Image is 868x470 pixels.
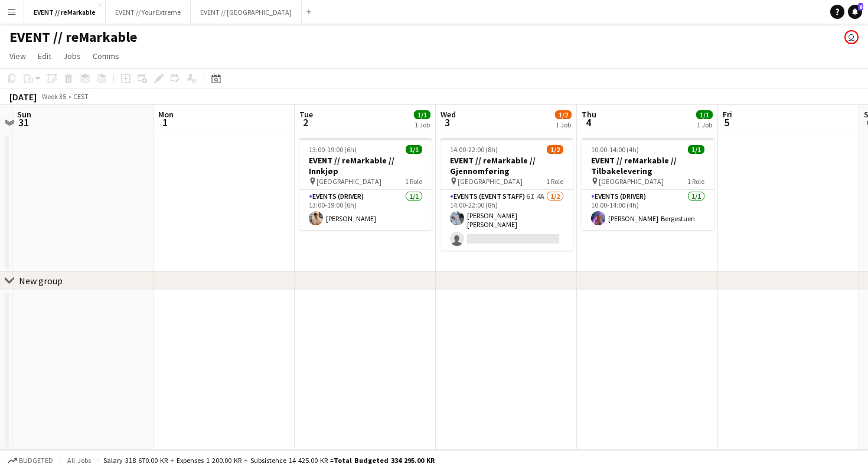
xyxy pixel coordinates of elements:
div: Salary 318 670.00 KR + Expenses 1 200.00 KR + Subsistence 14 425.00 KR = [103,456,435,465]
app-card-role: Events (Driver)1/113:00-19:00 (6h)[PERSON_NAME] [299,190,432,230]
span: 1 Role [687,177,704,186]
app-user-avatar: Caroline Skjervold [844,30,859,44]
span: Sun [17,109,31,120]
span: 1 Role [405,177,422,186]
span: 1/1 [406,145,422,154]
span: 3 [439,116,456,129]
div: New group [19,275,63,287]
span: Mon [158,109,174,120]
a: Edit [33,48,56,64]
span: 1/2 [555,110,572,119]
a: Comms [88,48,124,64]
a: 6 [848,5,862,19]
span: 1/2 [547,145,563,154]
span: Thu [582,109,596,120]
app-card-role: Events (Driver)1/110:00-14:00 (4h)[PERSON_NAME]-Bergestuen [582,190,714,230]
button: Budgeted [6,454,55,467]
span: Tue [299,109,313,120]
div: 1 Job [415,120,430,129]
span: Week 35 [39,92,68,101]
span: [GEOGRAPHIC_DATA] [316,177,381,186]
span: 1 Role [546,177,563,186]
span: 2 [298,116,313,129]
h3: EVENT // reMarkable // Gjennomføring [440,155,573,176]
h1: EVENT // reMarkable [9,28,137,46]
span: Jobs [63,51,81,61]
app-card-role: Events (Event Staff)6I4A1/214:00-22:00 (8h)[PERSON_NAME] [PERSON_NAME] [440,190,573,251]
button: EVENT // [GEOGRAPHIC_DATA] [191,1,302,24]
a: Jobs [58,48,86,64]
div: 1 Job [697,120,712,129]
span: 1/1 [696,110,713,119]
span: Wed [440,109,456,120]
button: EVENT // Your Extreme [106,1,191,24]
div: CEST [73,92,89,101]
span: 4 [580,116,596,129]
button: EVENT // reMarkable [24,1,106,24]
span: Comms [93,51,119,61]
a: View [5,48,31,64]
span: [GEOGRAPHIC_DATA] [599,177,664,186]
span: 5 [721,116,732,129]
app-job-card: 14:00-22:00 (8h)1/2EVENT // reMarkable // Gjennomføring [GEOGRAPHIC_DATA]1 RoleEvents (Event Staf... [440,138,573,251]
span: Edit [38,51,51,61]
span: All jobs [65,456,93,465]
span: 1 [156,116,174,129]
span: 1/1 [414,110,430,119]
app-job-card: 10:00-14:00 (4h)1/1EVENT // reMarkable // Tilbakelevering [GEOGRAPHIC_DATA]1 RoleEvents (Driver)1... [582,138,714,230]
h3: EVENT // reMarkable // Tilbakelevering [582,155,714,176]
span: View [9,51,26,61]
div: 1 Job [556,120,571,129]
span: Fri [723,109,732,120]
h3: EVENT // reMarkable // Innkjøp [299,155,432,176]
span: 6 [858,3,863,11]
span: [GEOGRAPHIC_DATA] [458,177,523,186]
span: Total Budgeted 334 295.00 KR [334,456,435,465]
app-job-card: 13:00-19:00 (6h)1/1EVENT // reMarkable // Innkjøp [GEOGRAPHIC_DATA]1 RoleEvents (Driver)1/113:00-... [299,138,432,230]
span: Budgeted [19,456,53,465]
span: 14:00-22:00 (8h) [450,145,498,154]
div: [DATE] [9,91,37,103]
span: 31 [15,116,31,129]
span: 1/1 [688,145,704,154]
span: 10:00-14:00 (4h) [591,145,639,154]
span: 13:00-19:00 (6h) [309,145,357,154]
